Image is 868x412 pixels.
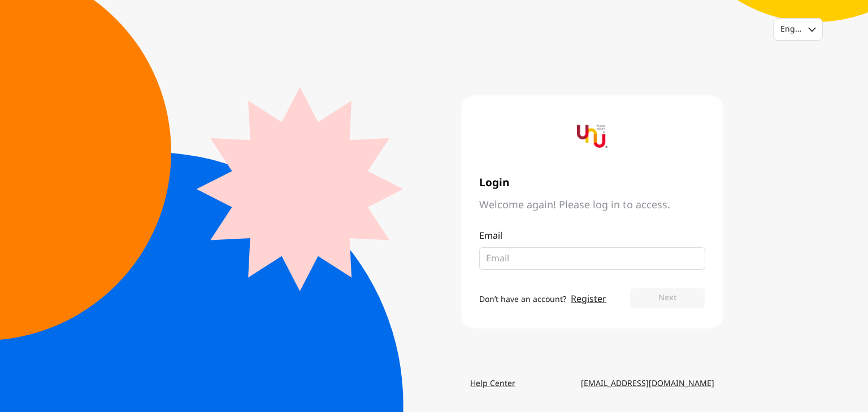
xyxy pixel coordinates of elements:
[461,374,524,394] a: Help Center
[780,24,801,35] div: English
[479,229,705,243] p: Email
[479,177,705,190] span: Login
[479,199,705,212] span: Welcome again! Please log in to access.
[571,292,606,306] a: Register
[577,121,607,152] img: yournextu-logo-vertical-compact-v2.png
[630,288,705,308] button: Next
[572,374,723,394] a: [EMAIL_ADDRESS][DOMAIN_NAME]
[486,252,689,265] input: Email
[479,293,566,305] span: Don’t have an account?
